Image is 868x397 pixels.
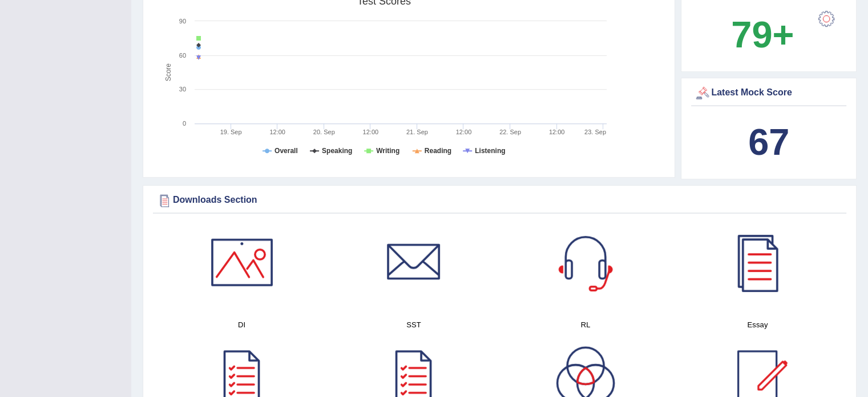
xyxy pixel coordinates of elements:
div: Latest Mock Score [694,85,843,102]
h4: DI [162,319,322,331]
b: 67 [748,121,789,163]
text: 12:00 [363,129,379,135]
tspan: Overall [274,147,298,155]
tspan: 22. Sep [499,129,521,135]
tspan: Score [164,63,172,82]
text: 0 [183,120,186,127]
h4: RL [506,319,666,331]
tspan: 19. Sep [220,129,242,135]
h4: SST [333,319,494,331]
tspan: Listening [475,147,505,155]
tspan: Reading [425,147,451,155]
text: 12:00 [269,129,285,135]
text: 30 [179,86,186,93]
tspan: 20. Sep [313,129,335,135]
text: 60 [179,52,186,59]
text: 12:00 [456,129,472,135]
b: 79+ [731,14,794,55]
div: Downloads Section [156,192,843,209]
tspan: Speaking [322,147,352,155]
tspan: 23. Sep [584,129,606,135]
text: 12:00 [549,129,565,135]
tspan: 21. Sep [406,129,428,135]
text: 90 [179,18,186,25]
h4: Essay [677,319,838,331]
tspan: Writing [376,147,399,155]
